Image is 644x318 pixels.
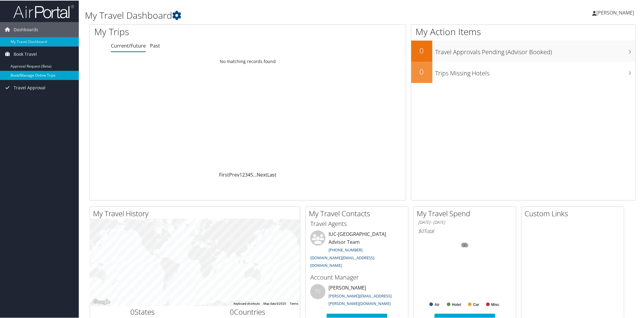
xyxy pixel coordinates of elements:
[230,306,234,316] span: 0
[329,247,362,252] a: [PHONE_NUMBER]
[307,283,407,308] li: [PERSON_NAME]
[418,227,424,234] span: $0
[253,171,257,177] span: …
[200,306,296,316] h2: Countries
[267,171,277,177] a: Last
[234,301,260,305] button: Keyboard shortcuts
[257,171,267,177] a: Next
[85,8,455,21] h1: My Travel Dashboard
[150,42,160,48] a: Past
[597,9,634,15] span: [PERSON_NAME]
[525,208,624,218] h2: Custom Links
[290,301,298,305] a: Terms
[411,45,432,55] h2: 0
[329,293,392,306] a: [PERSON_NAME][EMAIL_ADDRESS][PERSON_NAME][DOMAIN_NAME]
[452,302,461,306] text: Hotel
[418,227,512,234] h6: Total
[94,25,270,38] h1: My Trips
[462,243,467,247] tspan: 0%
[93,208,300,218] h2: My Travel History
[219,171,229,177] a: First
[309,208,408,218] h2: My Travel Contacts
[13,4,74,18] img: airportal-logo.png
[229,171,239,177] a: Prev
[310,273,404,281] h3: Account Manager
[248,171,250,177] a: 4
[263,301,286,305] span: Map data ©2025
[592,3,640,21] a: [PERSON_NAME]
[411,25,636,38] h1: My Action Items
[491,302,499,306] text: Misc
[14,80,45,95] span: Travel Approval
[130,306,135,316] span: 0
[418,219,512,225] h6: [DATE] - [DATE]
[245,171,248,177] a: 3
[14,22,38,37] span: Dashboards
[473,302,479,306] text: Car
[95,306,191,316] h2: States
[307,230,407,270] li: IUC-[GEOGRAPHIC_DATA] Advisor Team
[411,61,636,82] a: 0Trips Missing Hotels
[250,171,253,177] a: 5
[310,283,325,299] div: TS
[92,297,112,305] img: Google
[111,42,146,48] a: Current/Future
[242,171,245,177] a: 2
[435,65,636,77] h3: Trips Missing Hotels
[435,44,636,56] h3: Travel Approvals Pending (Advisor Booked)
[411,66,432,76] h2: 0
[411,40,636,61] a: 0Travel Approvals Pending (Advisor Booked)
[435,302,440,306] text: Air
[14,46,37,61] span: Book Travel
[310,254,374,268] a: [DOMAIN_NAME][EMAIL_ADDRESS][DOMAIN_NAME]
[417,208,516,218] h2: My Travel Spend
[310,219,404,227] h3: Travel Agents
[92,297,112,305] a: Open this area in Google Maps (opens a new window)
[239,171,242,177] a: 1
[90,55,406,66] td: No matching records found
